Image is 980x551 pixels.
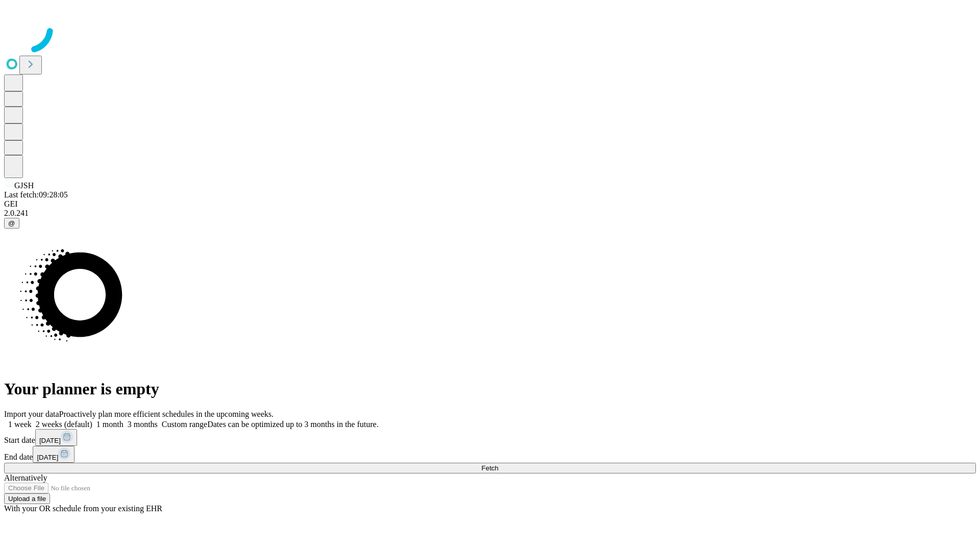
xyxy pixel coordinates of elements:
[128,420,158,429] span: 3 months
[4,218,19,229] button: @
[59,410,274,418] span: Proactively plan more efficient schedules in the upcoming weeks.
[4,190,68,199] span: Last fetch: 09:28:05
[4,446,976,463] div: End date
[4,209,976,218] div: 2.0.241
[8,420,32,429] span: 1 week
[33,446,75,463] button: [DATE]
[4,473,47,482] span: Alternatively
[37,454,58,461] span: [DATE]
[4,380,976,398] h1: Your planner is empty
[4,410,59,418] span: Import your data
[481,464,498,472] span: Fetch
[162,420,207,429] span: Custom range
[4,463,976,473] button: Fetch
[14,181,34,190] span: GJSH
[4,429,976,446] div: Start date
[96,420,124,429] span: 1 month
[35,429,77,446] button: [DATE]
[8,219,15,227] span: @
[4,504,162,513] span: With your OR schedule from your existing EHR
[39,437,61,444] span: [DATE]
[4,493,50,504] button: Upload a file
[36,420,92,429] span: 2 weeks (default)
[207,420,378,429] span: Dates can be optimized up to 3 months in the future.
[4,199,976,209] div: GEI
